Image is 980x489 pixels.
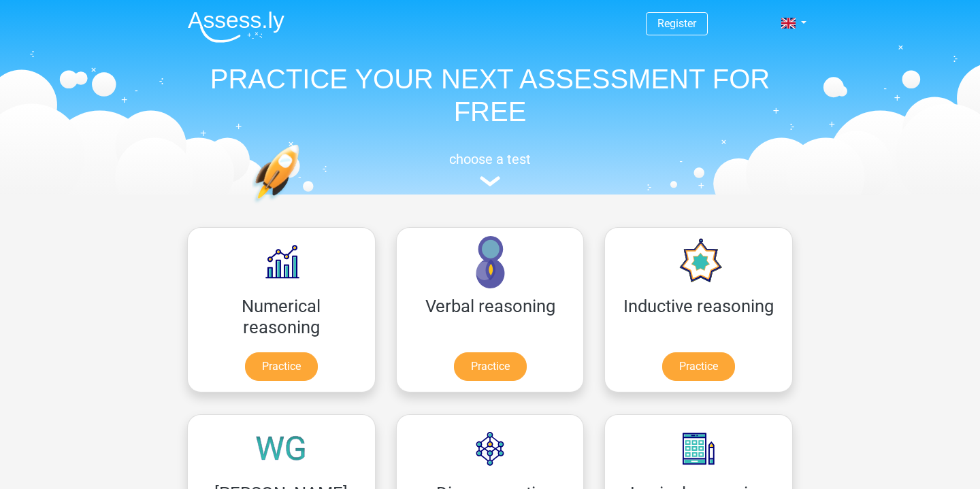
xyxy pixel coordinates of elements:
[188,11,284,43] img: Assessly
[245,352,318,381] a: Practice
[480,176,500,186] img: assessment
[177,63,803,128] h1: PRACTICE YOUR NEXT ASSESSMENT FOR FREE
[177,151,803,167] h5: choose a test
[657,17,696,30] a: Register
[662,352,735,381] a: Practice
[252,144,352,267] img: practice
[454,352,527,381] a: Practice
[177,151,803,187] a: choose a test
